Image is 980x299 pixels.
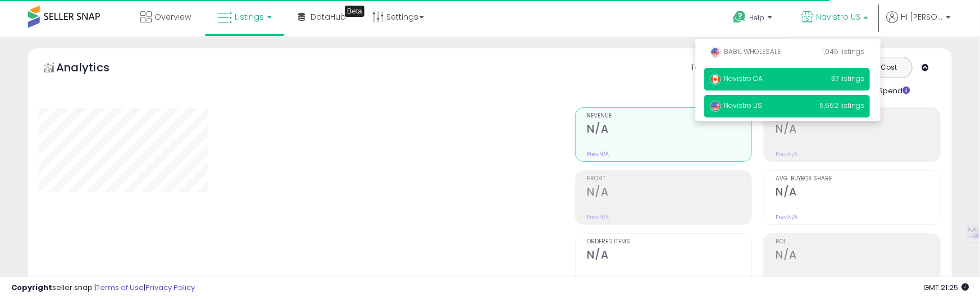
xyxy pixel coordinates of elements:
span: Revenue [587,113,752,119]
span: 1,045 listings [822,47,864,56]
div: Totals For [691,62,735,73]
small: Prev: N/A [776,214,797,220]
span: Navistro US [816,11,860,22]
span: Ordered Items [587,239,752,245]
h2: N/A [587,123,752,138]
h2: N/A [776,185,940,201]
span: Help [749,13,764,22]
a: Terms of Use [96,282,144,293]
h2: N/A [587,248,752,264]
strong: Copyright [11,282,52,293]
span: DataHub [311,11,346,22]
a: Help [724,2,783,37]
small: Prev: N/A [587,214,609,220]
h5: Analytics [56,60,131,78]
i: Get Help [732,10,746,24]
h2: N/A [776,248,940,264]
h2: N/A [587,185,752,201]
img: usa.png [710,47,721,58]
img: usa.png [710,101,721,112]
span: Profit [587,176,752,182]
div: Tooltip anchor [345,6,364,17]
span: Navistro CA [710,74,763,83]
span: Hi [PERSON_NAME] [901,11,943,22]
a: Privacy Policy [145,282,195,293]
span: Navistro US [710,101,762,110]
span: Listings [235,11,264,22]
span: ROI [776,239,940,245]
span: Overview [154,11,191,22]
h2: N/A [776,123,940,138]
span: BABIL WHOLESALE [710,47,781,56]
span: Avg. Buybox Share [776,176,940,182]
small: Prev: N/A [776,151,797,157]
span: 2025-10-14 21:25 GMT [923,282,969,293]
small: Prev: N/A [587,151,609,157]
span: 37 listings [831,74,864,83]
a: Hi [PERSON_NAME] [886,11,951,37]
div: seller snap | | [11,283,195,293]
span: 5,552 listings [819,101,864,110]
img: canada.png [710,74,721,85]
